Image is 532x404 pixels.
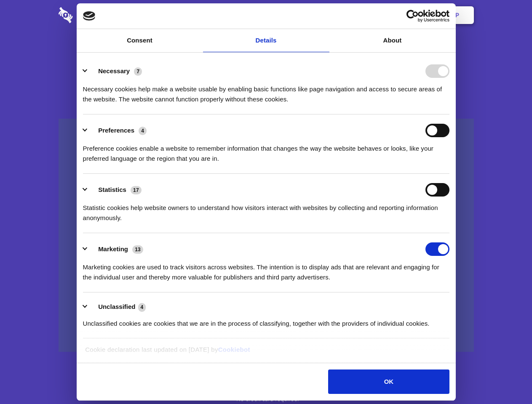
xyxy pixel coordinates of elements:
div: Marketing cookies are used to track visitors across websites. The intention is to display ads tha... [83,256,449,282]
a: Cookiebot [218,346,250,353]
a: Login [382,2,419,28]
button: OK [328,369,449,394]
a: Contact [342,2,380,28]
label: Statistics [98,186,126,193]
span: 4 [139,127,147,135]
button: Marketing (13) [83,242,149,256]
button: Preferences (4) [83,124,152,137]
a: Details [203,29,329,52]
a: Consent [77,29,203,52]
a: Wistia video thumbnail [59,119,474,352]
div: Preference cookies enable a website to remember information that changes the way the website beha... [83,137,449,164]
span: 13 [132,245,143,254]
div: Cookie declaration last updated on [DATE] by [79,345,453,361]
span: 4 [138,303,146,311]
button: Necessary (7) [83,64,147,78]
img: logo [83,11,96,21]
h1: Eliminate Slack Data Loss. [59,38,474,68]
h4: Auto-redaction of sensitive data, encrypted data sharing and self-destructing private chats. Shar... [59,77,474,104]
div: Statistic cookies help website owners to understand how visitors interact with websites by collec... [83,197,449,223]
div: Necessary cookies help make a website usable by enabling basic functions like page navigation and... [83,78,449,104]
a: Pricing [247,2,284,28]
div: Unclassified cookies are cookies that we are in the process of classifying, together with the pro... [83,312,449,329]
button: Unclassified (4) [83,302,151,312]
label: Marketing [98,245,128,252]
button: Statistics (17) [83,183,147,197]
label: Necessary [98,67,130,74]
iframe: Drift Widget Chat Controller [490,362,522,394]
a: Usercentrics Cookiebot - opens in a new window [376,10,449,22]
span: 17 [131,186,142,194]
span: 7 [134,67,142,76]
a: About [329,29,456,52]
img: logo-wordmark-white-trans-d4663122ce5f474addd5e946df7df03e33cb6a1c49d2221995e7729f52c070b2.svg [59,7,131,23]
label: Preferences [98,127,134,134]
